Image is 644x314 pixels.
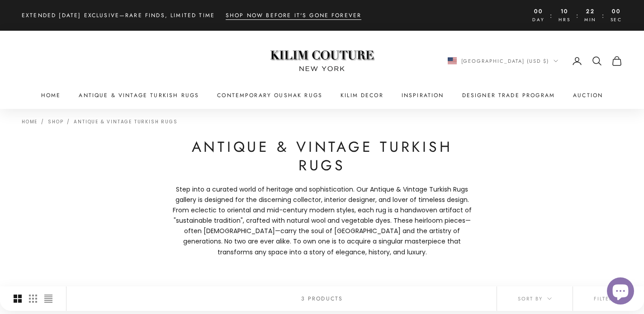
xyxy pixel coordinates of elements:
[462,91,555,100] a: Designer Trade Program
[611,16,622,24] span: Sec
[584,7,596,16] countdown-timer-flip: 00
[22,11,215,20] p: Extended [DATE] Exclusive—Rare Finds, Limited Time
[226,11,361,20] a: Shop Now Before It's Gone Forever
[550,10,553,21] span: :
[22,91,622,100] nav: Primary navigation
[168,138,476,175] h1: Antique & Vintage Turkish Rugs
[301,294,343,303] p: 3 products
[168,184,476,258] p: Step into a curated world of heritage and sophistication. Our Antique & Vintage Turkish Rugs gall...
[461,57,549,65] span: [GEOGRAPHIC_DATA] (USD $)
[22,118,38,125] a: Home
[448,56,623,66] nav: Secondary navigation
[559,16,570,24] span: Hrs
[497,286,573,311] button: Sort by
[74,118,177,125] a: Antique & Vintage Turkish Rugs
[532,7,622,23] countdown-timer: This offer expires on September 7, 2025 at 11:59 pm
[402,91,444,100] a: Inspiration
[532,7,545,16] countdown-timer-flip: 00
[573,91,603,100] a: Auction
[22,118,177,124] nav: Breadcrumb
[448,57,457,64] img: United States
[79,91,199,100] a: Antique & Vintage Turkish Rugs
[44,286,52,311] button: Switch to compact product images
[41,91,61,100] a: Home
[341,91,384,100] summary: Kilim Decor
[48,118,63,125] a: Shop
[573,286,644,311] button: Filter (2)
[576,10,579,21] span: :
[217,91,322,100] a: Contemporary Oushak Rugs
[14,286,22,311] button: Switch to larger product images
[448,57,559,65] button: Change country or currency
[29,286,37,311] button: Switch to smaller product images
[611,7,622,16] countdown-timer-flip: 00
[532,16,545,24] span: Day
[265,39,379,82] img: Logo of Kilim Couture New York
[518,295,552,303] span: Sort by
[602,10,605,21] span: :
[559,7,570,16] countdown-timer-flip: 00
[584,16,596,24] span: Min
[604,277,637,307] inbox-online-store-chat: Shopify online store chat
